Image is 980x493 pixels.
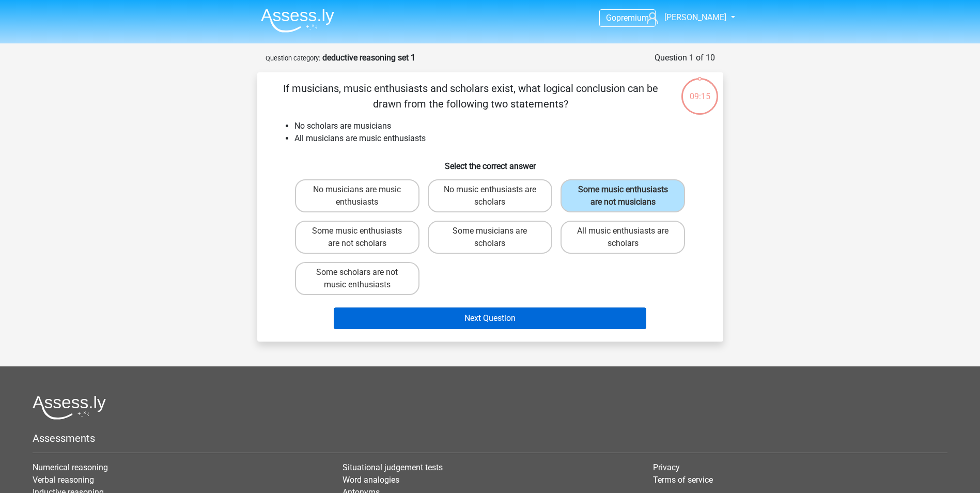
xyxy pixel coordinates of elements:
span: premium [616,13,649,23]
label: Some music enthusiasts are not musicians [561,179,685,212]
div: Question 1 of 10 [655,52,715,64]
label: Some music enthusiasts are not scholars [295,221,419,254]
label: No musicians are music enthusiasts [295,179,419,212]
span: Go [606,13,616,23]
label: Some musicians are scholars [428,221,552,254]
a: Situational judgement tests [343,463,443,472]
div: 09:15 [680,77,719,103]
a: Gopremium [600,11,655,25]
a: Word analogies [343,475,399,485]
li: No scholars are musicians [294,120,707,132]
label: Some scholars are not music enthusiasts [295,262,419,295]
a: [PERSON_NAME] [643,11,727,24]
h6: Select the correct answer [274,153,707,171]
a: Numerical reasoning [33,463,108,472]
strong: deductive reasoning set 1 [322,53,415,63]
label: All music enthusiasts are scholars [561,221,685,254]
img: Assessly [261,8,334,33]
p: If musicians, music enthusiasts and scholars exist, what logical conclusion can be drawn from the... [274,81,668,112]
img: Assessly logo [33,395,106,420]
h5: Assessments [33,432,947,444]
a: Terms of service [653,475,713,485]
a: Privacy [653,463,680,472]
a: Verbal reasoning [33,475,94,485]
li: All musicians are music enthusiasts [294,132,707,145]
button: Next Question [334,307,646,329]
label: No music enthusiasts are scholars [428,179,552,212]
small: Question category: [266,54,320,62]
span: [PERSON_NAME] [664,12,726,22]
